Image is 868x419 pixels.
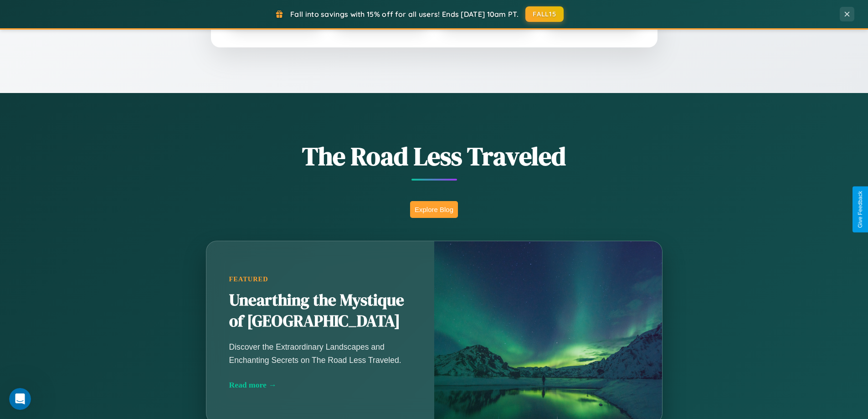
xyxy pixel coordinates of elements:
div: Give Feedback [857,191,863,228]
button: FALL15 [525,6,564,22]
button: Explore Blog [410,201,458,218]
div: Read more → [229,380,411,390]
iframe: Intercom live chat [9,388,31,410]
span: Fall into savings with 15% off for all users! Ends [DATE] 10am PT. [290,10,519,19]
h2: Unearthing the Mystique of [GEOGRAPHIC_DATA] [229,290,411,332]
h1: The Road Less Traveled [161,139,708,174]
p: Discover the Extraordinary Landscapes and Enchanting Secrets on The Road Less Traveled. [229,341,411,366]
div: Featured [229,275,411,283]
